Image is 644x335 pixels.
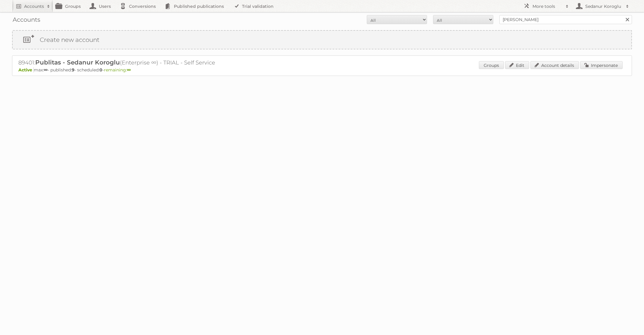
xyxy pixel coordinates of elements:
[13,31,631,49] a: Create new account
[18,59,229,67] h2: 89401: (Enterprise ∞) - TRIAL - Self Service
[479,61,504,69] a: Groups
[505,61,529,69] a: Edit
[18,67,34,73] span: Active
[104,67,131,73] span: remaining:
[530,61,579,69] a: Account details
[24,3,44,9] h2: Accounts
[127,67,131,73] strong: ∞
[18,67,626,73] p: max: - published: - scheduled: -
[584,3,623,9] h2: Sedanur Koroglu
[532,3,563,9] h2: More tools
[72,67,74,73] strong: 9
[99,67,102,73] strong: 0
[580,61,623,69] a: Impersonate
[44,67,48,73] strong: ∞
[35,59,120,66] span: Publitas - Sedanur Koroglu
